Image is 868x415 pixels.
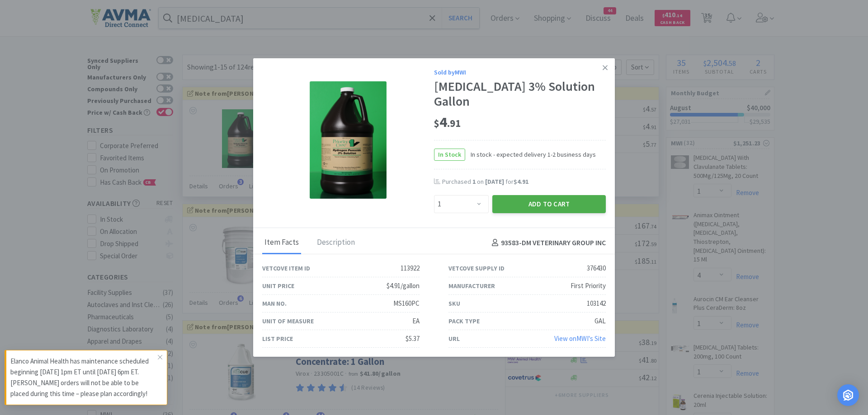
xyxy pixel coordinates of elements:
[315,232,357,254] div: Description
[492,195,606,213] button: Add to Cart
[448,334,460,344] div: URL
[837,384,859,406] div: Open Intercom Messenger
[434,79,606,109] div: [MEDICAL_DATA] 3% Solution Gallon
[448,281,495,291] div: Manufacturer
[434,67,606,77] div: Sold by MWI
[488,237,606,249] h4: 93583 - DM VETERINARY GROUP INC
[262,316,314,326] div: Unit of Measure
[412,316,420,326] div: EA
[587,263,606,274] div: 376430
[465,149,596,159] span: In stock - expected delivery 1-2 business days
[401,263,420,274] div: 113922
[310,81,387,199] img: d76a5d2c7e5349d0900184117ac3ddc6_376430.png
[594,316,606,326] div: GAL
[262,298,287,308] div: Man No.
[262,281,294,291] div: Unit Price
[554,334,606,343] a: View onMWI's Site
[514,177,528,186] span: $4.91
[447,117,461,130] span: . 91
[387,280,420,291] div: $4.91/gallon
[262,263,310,273] div: Vetcove Item ID
[448,263,505,273] div: Vetcove Supply ID
[406,333,420,344] div: $5.37
[442,177,606,187] div: Purchased on for
[571,280,606,291] div: First Priority
[448,298,460,308] div: SKU
[485,177,504,186] span: [DATE]
[472,177,476,186] span: 1
[434,117,439,130] span: $
[262,232,301,254] div: Item Facts
[434,149,465,160] span: In Stock
[448,316,480,326] div: Pack Type
[434,113,461,131] span: 4
[587,298,606,309] div: 103142
[262,334,293,344] div: List Price
[10,356,158,399] p: Elanco Animal Health has maintenance scheduled beginning [DATE] 1pm ET until [DATE] 6pm ET. [PERS...
[393,298,420,309] div: MS160PC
